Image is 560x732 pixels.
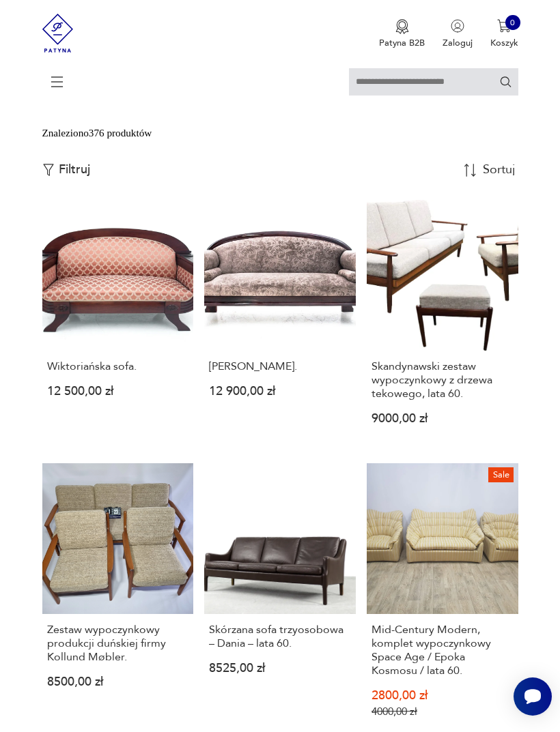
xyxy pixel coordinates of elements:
img: Sort Icon [464,164,477,177]
button: Szukaj [499,75,512,88]
p: Filtruj [59,162,90,177]
h3: Wiktoriańska sofa. [47,360,188,373]
h3: Skórzana sofa trzyosobowa – Dania – lata 60. [209,623,350,650]
a: Ikona medaluPatyna B2B [379,19,425,49]
div: 0 [505,15,520,30]
h3: [PERSON_NAME]. [209,360,350,373]
p: 4000,00 zł [372,707,513,718]
div: Znaleziono 376 produktów [42,126,152,141]
a: Skandynawski zestaw wypoczynkowy z drzewa tekowego, lata 60.Skandynawski zestaw wypoczynkowy z dr... [367,200,518,445]
img: Ikona medalu [395,19,409,34]
p: 12 500,00 zł [47,387,188,397]
p: 9000,00 zł [372,414,513,424]
p: 8525,00 zł [209,664,350,674]
h3: Zestaw wypoczynkowy produkcji duńskiej firmy Kollund Møbler. [47,623,188,664]
p: Koszyk [490,37,518,49]
iframe: Smartsupp widget button [514,677,552,716]
button: 0Koszyk [490,19,518,49]
p: Zaloguj [443,37,473,49]
div: Sortuj według daty dodania [483,164,517,176]
h3: Mid-Century Modern, komplet wypoczynkowy Space Age / Epoka Kosmosu / lata 60. [372,623,513,677]
button: Filtruj [42,162,90,177]
img: Ikona koszyka [497,19,511,33]
img: Ikonka filtrowania [42,164,55,176]
a: Kanapa Biedermeier.[PERSON_NAME].12 900,00 zł [204,200,356,445]
button: Patyna B2B [379,19,425,49]
img: Ikonka użytkownika [451,19,464,33]
a: Wiktoriańska sofa.Wiktoriańska sofa.12 500,00 zł [42,200,194,445]
p: Patyna B2B [379,37,425,49]
p: 12 900,00 zł [209,387,350,397]
p: 2800,00 zł [372,691,513,701]
h3: Skandynawski zestaw wypoczynkowy z drzewa tekowego, lata 60. [372,360,513,400]
button: Zaloguj [443,19,473,49]
p: 8500,00 zł [47,677,188,688]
